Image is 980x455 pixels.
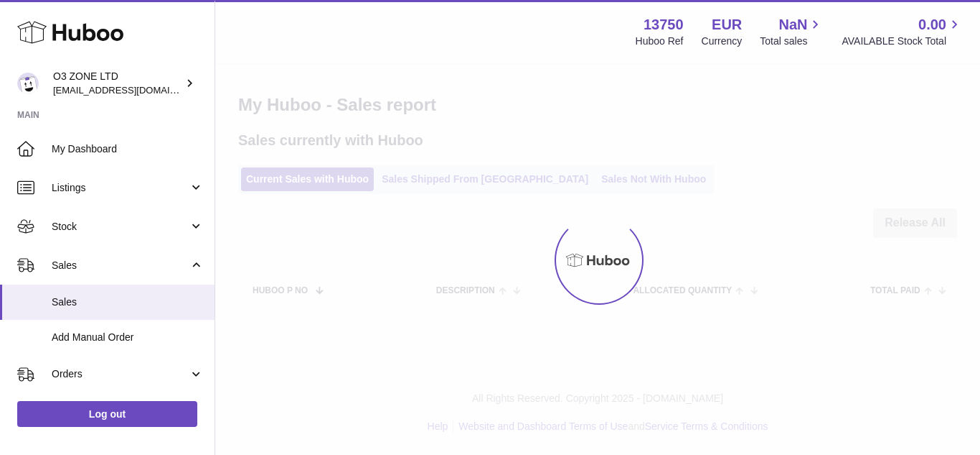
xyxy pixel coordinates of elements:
[918,15,946,35] span: 0.00
[52,181,189,195] span: Listings
[52,295,204,309] span: Sales
[778,15,807,35] span: NaN
[52,259,189,272] span: Sales
[702,35,743,48] div: Currency
[17,73,39,94] img: internalAdmin-13750@internal.huboo.com
[842,15,963,48] a: 0.00 AVAILABLE Stock Total
[636,35,684,48] div: Huboo Ref
[53,70,182,97] div: O3 ZONE LTD
[760,35,824,48] span: Total sales
[53,84,211,96] span: [EMAIL_ADDRESS][DOMAIN_NAME]
[842,35,963,48] span: AVAILABLE Stock Total
[52,220,189,234] span: Stock
[52,367,189,381] span: Orders
[52,142,204,156] span: My Dashboard
[52,331,204,344] span: Add Manual Order
[644,15,684,35] strong: 13750
[712,15,742,35] strong: EUR
[760,15,824,48] a: NaN Total sales
[17,401,197,427] a: Log out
